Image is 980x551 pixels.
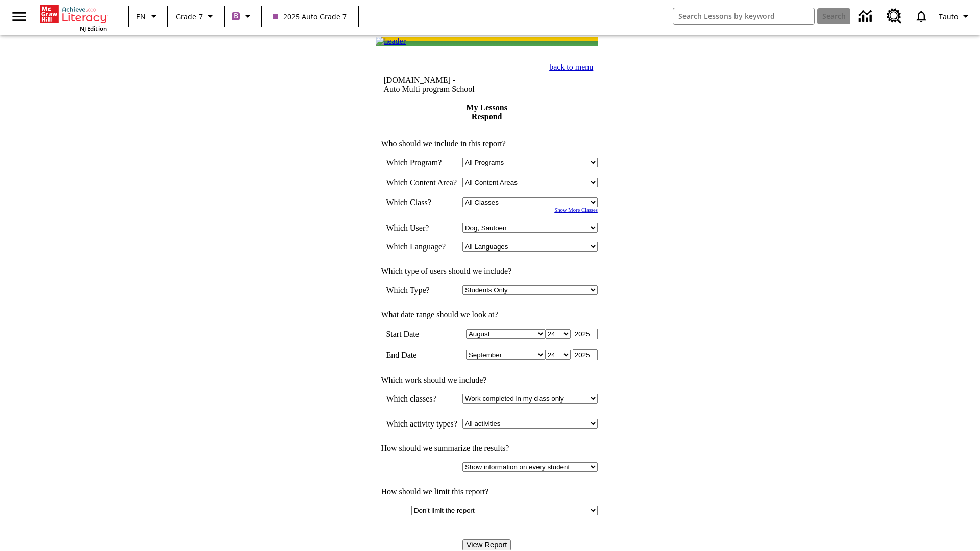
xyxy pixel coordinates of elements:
[386,285,457,295] td: Which Type?
[466,103,507,121] a: My Lessons Respond
[234,10,238,22] span: B
[554,207,598,213] a: Show More Classes
[376,37,406,46] img: header
[673,8,814,24] input: search field
[935,7,976,26] button: Profile/Settings
[383,85,474,93] nobr: Auto Multi program School
[386,394,457,404] td: Which classes?
[939,11,958,22] span: Tauto
[386,242,457,252] td: Which Language?
[386,419,457,429] td: Which activity types?
[273,11,347,22] span: 2025 Auto Grade 7
[386,197,457,207] td: Which Class?
[40,3,107,32] div: Home
[908,3,935,30] a: Notifications
[852,3,880,31] a: Data Center
[383,76,513,94] td: [DOMAIN_NAME] -
[376,444,598,453] td: How should we summarize the results?
[462,539,511,550] input: View Report
[376,310,598,319] td: What date range should we look at?
[376,487,598,496] td: How should we limit this report?
[376,375,598,385] td: Which work should we include?
[171,7,220,26] button: Grade: Grade 7, Select a grade
[386,223,457,233] td: Which User?
[4,2,34,32] button: Open side menu
[176,11,203,22] span: Grade 7
[386,349,457,360] td: End Date
[132,7,164,26] button: Language: EN, Select a language
[80,24,107,32] span: NJ Edition
[136,11,146,22] span: EN
[386,329,457,339] td: Start Date
[386,178,457,187] nobr: Which Content Area?
[880,3,908,30] a: Resource Center, Will open in new tab
[549,63,593,71] a: back to menu
[376,139,598,148] td: Who should we include in this report?
[376,267,598,276] td: Which type of users should we include?
[386,158,457,167] td: Which Program?
[228,7,258,26] button: Boost Class color is purple. Change class color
